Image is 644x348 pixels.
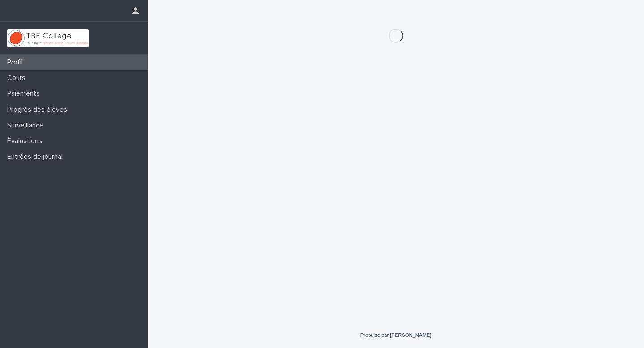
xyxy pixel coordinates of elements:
font: Surveillance [7,122,43,129]
font: Cours [7,74,25,81]
font: Évaluations [7,137,42,144]
font: Paiements [7,90,40,97]
font: Entrées de journal [7,153,63,160]
img: L01RLPSrRaOWR30Oqb5K [7,29,89,47]
font: Profil [7,59,23,66]
a: Propulsé par [PERSON_NAME] [360,332,432,338]
font: Progrès des élèves [7,106,67,113]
